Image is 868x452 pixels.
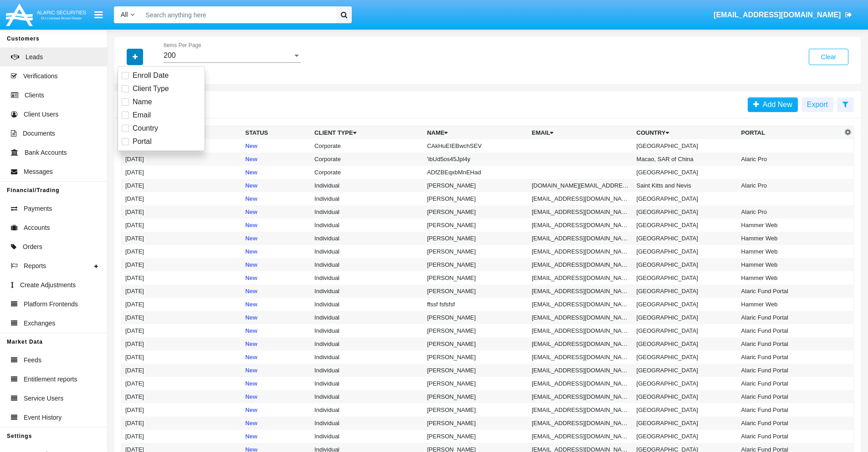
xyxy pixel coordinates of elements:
[738,284,842,298] td: Alaric Fund Portal
[423,350,528,364] td: [PERSON_NAME]
[241,416,311,430] td: New
[122,166,242,179] td: [DATE]
[122,377,242,390] td: [DATE]
[311,364,423,377] td: Individual
[311,126,423,140] th: Client Type
[24,319,55,328] span: Exchanges
[423,218,528,232] td: [PERSON_NAME]
[423,192,528,205] td: [PERSON_NAME]
[122,179,242,192] td: [DATE]
[633,179,738,192] td: Saint Kitts and Nevis
[241,403,311,416] td: New
[633,284,738,298] td: [GEOGRAPHIC_DATA]
[423,152,528,166] td: 'ibUd5os45Jpl4y
[24,394,63,403] span: Service Users
[633,271,738,284] td: [GEOGRAPHIC_DATA]
[26,52,43,62] span: Leads
[738,205,842,218] td: Alaric Pro
[5,1,87,28] img: Logo image
[748,97,798,112] a: Add New
[122,403,242,416] td: [DATE]
[25,91,44,100] span: Clients
[20,280,76,290] span: Create Adjustments
[423,364,528,377] td: [PERSON_NAME]
[23,71,57,81] span: Verifications
[241,390,311,403] td: New
[241,245,311,258] td: New
[423,245,528,258] td: [PERSON_NAME]
[633,390,738,403] td: [GEOGRAPHIC_DATA]
[133,83,169,94] span: Client Type
[241,271,311,284] td: New
[122,364,242,377] td: [DATE]
[311,179,423,192] td: Individual
[738,218,842,232] td: Hammer Web
[24,300,78,309] span: Platform Frontends
[241,284,311,298] td: New
[423,232,528,245] td: [PERSON_NAME]
[738,179,842,192] td: Alaric Pro
[241,430,311,443] td: New
[241,218,311,232] td: New
[633,298,738,311] td: [GEOGRAPHIC_DATA]
[528,364,633,377] td: [EMAIL_ADDRESS][DOMAIN_NAME]
[528,205,633,218] td: [EMAIL_ADDRESS][DOMAIN_NAME]
[241,311,311,324] td: New
[311,337,423,350] td: Individual
[528,298,633,311] td: [EMAIL_ADDRESS][DOMAIN_NAME]
[801,97,833,112] button: Export
[311,284,423,298] td: Individual
[423,337,528,350] td: [PERSON_NAME]
[25,148,67,157] span: Bank Accounts
[122,258,242,271] td: [DATE]
[738,152,842,166] td: Alaric Pro
[633,126,738,140] th: Country
[311,245,423,258] td: Individual
[122,245,242,258] td: [DATE]
[311,192,423,205] td: Individual
[24,261,46,271] span: Reports
[423,284,528,298] td: [PERSON_NAME]
[311,350,423,364] td: Individual
[23,242,42,252] span: Orders
[633,139,738,152] td: [GEOGRAPHIC_DATA]
[423,139,528,152] td: CAkHuEIEBwchSEV
[122,416,242,430] td: [DATE]
[311,311,423,324] td: Individual
[633,218,738,232] td: [GEOGRAPHIC_DATA]
[423,324,528,337] td: [PERSON_NAME]
[311,166,423,179] td: Corporate
[528,390,633,403] td: [EMAIL_ADDRESS][DOMAIN_NAME]
[164,51,176,59] span: 200
[311,271,423,284] td: Individual
[423,258,528,271] td: [PERSON_NAME]
[759,101,792,108] span: Add New
[241,205,311,218] td: New
[633,416,738,430] td: [GEOGRAPHIC_DATA]
[528,192,633,205] td: [EMAIL_ADDRESS][DOMAIN_NAME]
[807,101,828,108] span: Export
[241,232,311,245] td: New
[738,232,842,245] td: Hammer Web
[714,11,841,19] span: [EMAIL_ADDRESS][DOMAIN_NAME]
[633,166,738,179] td: [GEOGRAPHIC_DATA]
[24,223,50,233] span: Accounts
[241,139,311,152] td: New
[423,298,528,311] td: ffssf fsfsfsf
[311,139,423,152] td: Corporate
[709,2,857,28] a: [EMAIL_ADDRESS][DOMAIN_NAME]
[423,430,528,443] td: [PERSON_NAME]
[311,324,423,337] td: Individual
[122,152,242,166] td: [DATE]
[24,375,77,384] span: Entitlement reports
[423,311,528,324] td: [PERSON_NAME]
[241,179,311,192] td: New
[311,390,423,403] td: Individual
[423,416,528,430] td: [PERSON_NAME]
[122,218,242,232] td: [DATE]
[241,126,311,140] th: Status
[633,245,738,258] td: [GEOGRAPHIC_DATA]
[133,96,152,107] span: Name
[423,166,528,179] td: ADfZBEqxbMnEHad
[122,232,242,245] td: [DATE]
